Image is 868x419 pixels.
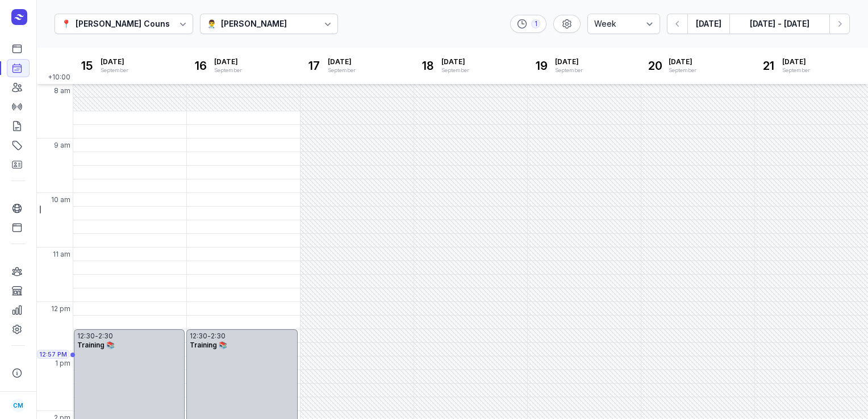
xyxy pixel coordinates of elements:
div: 21 [759,57,778,75]
span: 12 pm [51,304,70,313]
div: September [669,66,696,74]
div: 12:30 [190,332,207,341]
span: 8 am [54,86,70,95]
div: 2:30 [211,332,226,341]
button: [DATE] - [DATE] [729,14,829,34]
span: 11 am [53,250,70,259]
div: - [207,332,211,341]
div: 📍 [61,17,71,31]
div: September [101,66,128,74]
div: September [555,66,583,74]
div: [PERSON_NAME] [221,17,287,31]
div: 👨‍⚕️ [207,17,216,31]
span: [DATE] [441,57,469,66]
span: 10 am [51,195,70,204]
div: September [214,66,242,74]
div: 18 [419,57,437,75]
div: 19 [532,57,550,75]
span: Training 📚 [77,341,115,349]
span: +10:00 [48,73,73,84]
span: 9 am [54,141,70,150]
span: [DATE] [669,57,696,66]
div: 2:30 [98,332,113,341]
div: 1 [531,19,540,28]
div: 12:30 [77,332,95,341]
div: 20 [646,57,664,75]
div: September [328,66,356,74]
div: 16 [191,57,210,75]
span: [DATE] [555,57,583,66]
button: [DATE] [687,14,729,34]
div: September [441,66,469,74]
span: [DATE] [782,57,810,66]
span: Training 📚 [190,341,227,349]
span: [DATE] [101,57,128,66]
span: [DATE] [328,57,356,66]
div: [PERSON_NAME] Counselling [76,17,192,31]
span: 12:57 PM [39,350,67,359]
div: - [95,332,98,341]
div: 15 [78,57,96,75]
div: September [782,66,810,74]
span: [DATE] [214,57,242,66]
span: 1 pm [55,359,70,368]
span: CM [13,399,23,412]
div: 17 [305,57,323,75]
